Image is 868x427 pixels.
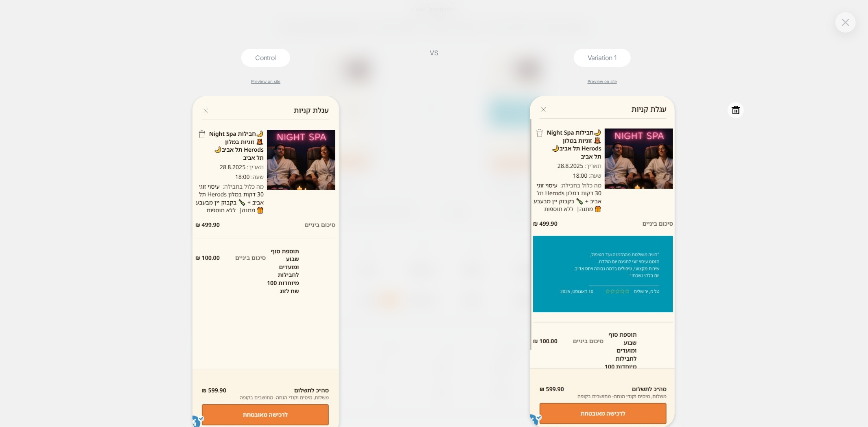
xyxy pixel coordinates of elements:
a: Preview on site [588,79,617,84]
div: Variation 1 [574,49,631,67]
a: Preview on site [251,79,280,84]
div: Control [241,49,290,67]
img: close [842,19,849,26]
div: VS [424,49,444,427]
